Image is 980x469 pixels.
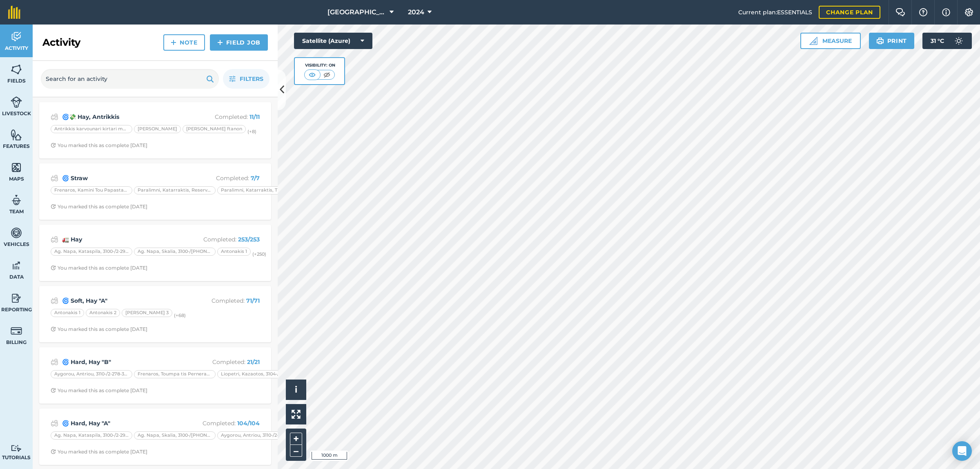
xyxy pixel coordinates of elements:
[217,370,299,378] div: Liopetri, Kazaotos, 3104-/2-282-377-05-499,500,501, Teliasmeno Total
[931,33,944,49] span: 31 ° C
[51,449,147,455] div: You marked this as complete [DATE]
[8,6,20,19] img: fieldmargin Logo
[51,173,58,183] img: svg+xml;base64,PD94bWwgdmVyc2lvbj0iMS4wIiBlbmNvZGluZz0idXRmLTgiPz4KPCEtLSBHZW5lcmF0b3I6IEFkb2JlIE...
[62,235,192,244] strong: 🚛 Hay
[918,8,928,16] img: A question mark icon
[51,186,132,194] div: Frenaros, Kamini Tou Papastathi, Near Dogs, [PERSON_NAME]
[134,248,216,256] div: Ag. Napa, Skalia, 3100-/[PHONE_NUMBER], Fanis
[223,69,269,89] button: Filters
[62,357,192,366] strong: 🌀 Hard, Hay "B"
[183,125,246,133] div: [PERSON_NAME] ftanon
[206,74,214,84] img: svg+xml;base64,PHN2ZyB4bWxucz0iaHR0cDovL3d3dy53My5vcmcvMjAwMC9zdmciIHdpZHRoPSIxOSIgaGVpZ2h0PSIyNC...
[51,125,132,133] div: Antrikkis karvounari kirtari mesa
[51,142,147,149] div: You marked this as complete [DATE]
[51,204,56,209] img: Clock with arrow pointing clockwise
[286,380,306,400] button: i
[738,8,812,17] span: Current plan : ESSENTIALS
[62,296,192,305] strong: 🌀 Soft, Hay "A"
[51,248,132,256] div: Ag. Napa, Kataspila, 3100-/2-290-374-10-105 (2.7), Below Bridge, [PERSON_NAME]
[163,34,205,51] a: Note
[217,248,251,256] div: Antonakis 1
[11,194,22,206] img: svg+xml;base64,PD94bWwgdmVyc2lvbj0iMS4wIiBlbmNvZGluZz0idXRmLTgiPz4KPCEtLSBHZW5lcmF0b3I6IEFkb2JlIE...
[809,37,817,45] img: Ruler icon
[195,112,260,121] p: Completed :
[304,62,335,69] div: Visibility: On
[51,431,132,440] div: Ag. Napa, Kataspila, 3100-/2-290-374-10-105 (2.7), Below Bridge, [PERSON_NAME]
[51,265,147,271] div: You marked this as complete [DATE]
[195,235,260,244] p: Completed :
[44,413,266,460] a: 🌀 Hard, Hay "A"Completed: 104/104Ag. Napa, Kataspila, 3100-/2-290-374-10-105 (2.7), Below Bridge,...
[51,370,132,378] div: Aygorou, Antriou, 3110-/2-278-376-06-382 (13.0), S. Skoupidia, Next Matziakkos
[11,96,22,108] img: svg+xml;base64,PD94bWwgdmVyc2lvbj0iMS4wIiBlbmNvZGluZz0idXRmLTgiPz4KPCEtLSBHZW5lcmF0b3I6IEFkb2JlIE...
[251,174,260,182] strong: 7 / 7
[51,203,147,210] div: You marked this as complete [DATE]
[11,161,22,174] img: svg+xml;base64,PHN2ZyB4bWxucz0iaHR0cDovL3d3dy53My5vcmcvMjAwMC9zdmciIHdpZHRoPSI1NiIgaGVpZ2h0PSI2MC...
[62,112,192,121] strong: 🌀💸 Hay, Antrikkis
[44,168,266,215] a: 🌀 StrawCompleted: 7/7Frenaros, Kamini Tou Papastathi, Near Dogs, [PERSON_NAME]Paralimni, Katarrak...
[62,174,192,183] strong: 🌀 Straw
[210,34,268,51] a: Field Job
[295,384,297,395] span: i
[44,352,266,399] a: 🌀 Hard, Hay "B"Completed: 21/21Aygorou, Antriou, 3110-/2-278-376-06-382 (13.0), S. Skoupidia, Nex...
[327,7,386,17] span: [GEOGRAPHIC_DATA]
[922,33,972,49] button: 31 °C
[238,236,260,243] strong: 253 / 253
[51,234,58,244] img: svg+xml;base64,PD94bWwgdmVyc2lvbj0iMS4wIiBlbmNvZGluZz0idXRmLTgiPz4KPCEtLSBHZW5lcmF0b3I6IEFkb2JlIE...
[290,445,302,457] button: –
[819,6,880,19] a: Change plan
[11,31,22,43] img: svg+xml;base64,PD94bWwgdmVyc2lvbj0iMS4wIiBlbmNvZGluZz0idXRmLTgiPz4KPCEtLSBHZW5lcmF0b3I6IEFkb2JlIE...
[122,309,172,317] div: [PERSON_NAME] 3
[895,8,905,16] img: Two speech bubbles overlapping with the left bubble in the forefront
[51,309,84,317] div: Antonakis 1
[217,38,223,47] img: svg+xml;base64,PHN2ZyB4bWxucz0iaHR0cDovL3d3dy53My5vcmcvMjAwMC9zdmciIHdpZHRoPSIxNCIgaGVpZ2h0PSIyNC...
[800,33,861,49] button: Measure
[134,186,216,194] div: Paralimni, Katarraktis, Reservoir, Androulla X"Constanti
[51,326,56,332] img: Clock with arrow pointing clockwise
[11,444,22,452] img: svg+xml;base64,PD94bWwgdmVyc2lvbj0iMS4wIiBlbmNvZGluZz0idXRmLTgiPz4KPCEtLSBHZW5lcmF0b3I6IEFkb2JlIE...
[408,7,424,17] span: 2024
[217,186,299,194] div: Paralimni, Katarraktis, Trees, [PERSON_NAME]
[11,63,22,76] img: svg+xml;base64,PHN2ZyB4bWxucz0iaHR0cDovL3d3dy53My5vcmcvMjAwMC9zdmciIHdpZHRoPSI1NiIgaGVpZ2h0PSI2MC...
[869,33,915,49] button: Print
[51,326,147,333] div: You marked this as complete [DATE]
[51,265,56,270] img: Clock with arrow pointing clockwise
[247,358,260,366] strong: 21 / 21
[11,325,22,337] img: svg+xml;base64,PD94bWwgdmVyc2lvbj0iMS4wIiBlbmNvZGluZz0idXRmLTgiPz4KPCEtLSBHZW5lcmF0b3I6IEFkb2JlIE...
[247,129,256,134] small: (+ 8 )
[942,7,950,17] img: svg+xml;base64,PHN2ZyB4bWxucz0iaHR0cDovL3d3dy53My5vcmcvMjAwMC9zdmciIHdpZHRoPSIxNyIgaGVpZ2h0PSIxNy...
[51,387,147,394] div: You marked this as complete [DATE]
[62,419,192,428] strong: 🌀 Hard, Hay "A"
[195,419,260,428] p: Completed :
[294,33,372,49] button: Satellite (Azure)
[134,431,216,440] div: Ag. Napa, Skalia, 3100-/[PHONE_NUMBER], Fanis
[217,431,299,440] div: Aygorou, Antriou, 3110-/2-278-376-06-385,400 (12.3), S. Skoupidia, [PERSON_NAME] (Matziakkos), An...
[11,259,22,272] img: svg+xml;base64,PD94bWwgdmVyc2lvbj0iMS4wIiBlbmNvZGluZz0idXRmLTgiPz4KPCEtLSBHZW5lcmF0b3I6IEFkb2JlIE...
[174,313,186,318] small: (+ 68 )
[41,69,219,89] input: Search for an activity
[42,36,80,49] h2: Activity
[134,370,216,378] div: Frenaros, Toumpa tis Perneras, 3105-/2-281-379-11-189#1, [PERSON_NAME]
[51,112,58,122] img: svg+xml;base64,PD94bWwgdmVyc2lvbj0iMS4wIiBlbmNvZGluZz0idXRmLTgiPz4KPCEtLSBHZW5lcmF0b3I6IEFkb2JlIE...
[237,420,260,427] strong: 104 / 104
[195,174,260,183] p: Completed :
[86,309,120,317] div: Antonakis 2
[252,251,266,257] small: (+ 250 )
[195,357,260,366] p: Completed :
[134,125,181,133] div: [PERSON_NAME]
[51,296,58,306] img: svg+xml;base64,PD94bWwgdmVyc2lvbj0iMS4wIiBlbmNvZGluZz0idXRmLTgiPz4KPCEtLSBHZW5lcmF0b3I6IEFkb2JlIE...
[51,449,56,454] img: Clock with arrow pointing clockwise
[290,433,302,445] button: +
[51,143,56,148] img: Clock with arrow pointing clockwise
[876,36,884,46] img: svg+xml;base64,PHN2ZyB4bWxucz0iaHR0cDovL3d3dy53My5vcmcvMjAwMC9zdmciIHdpZHRoPSIxOSIgaGVpZ2h0PSIyNC...
[951,33,967,49] img: svg+xml;base64,PD94bWwgdmVyc2lvbj0iMS4wIiBlbmNvZGluZz0idXRmLTgiPz4KPCEtLSBHZW5lcmF0b3I6IEFkb2JlIE...
[44,230,266,276] a: 🚛 HayCompleted: 253/253Ag. Napa, Kataspila, 3100-/2-290-374-10-105 (2.7), Below Bridge, [PERSON_N...
[292,410,301,419] img: Four arrows, one pointing top left, one top right, one bottom right and the last bottom left
[952,441,972,461] div: Open Intercom Messenger
[171,38,176,47] img: svg+xml;base64,PHN2ZyB4bWxucz0iaHR0cDovL3d3dy53My5vcmcvMjAwMC9zdmciIHdpZHRoPSIxNCIgaGVpZ2h0PSIyNC...
[51,388,56,393] img: Clock with arrow pointing clockwise
[322,71,332,79] img: svg+xml;base64,PHN2ZyB4bWxucz0iaHR0cDovL3d3dy53My5vcmcvMjAwMC9zdmciIHdpZHRoPSI1MCIgaGVpZ2h0PSI0MC...
[307,71,317,79] img: svg+xml;base64,PHN2ZyB4bWxucz0iaHR0cDovL3d3dy53My5vcmcvMjAwMC9zdmciIHdpZHRoPSI1MCIgaGVpZ2h0PSI0MC...
[51,418,58,428] img: svg+xml;base64,PD94bWwgdmVyc2lvbj0iMS4wIiBlbmNvZGluZz0idXRmLTgiPz4KPCEtLSBHZW5lcmF0b3I6IEFkb2JlIE...
[249,113,260,121] strong: 11 / 11
[195,296,260,305] p: Completed :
